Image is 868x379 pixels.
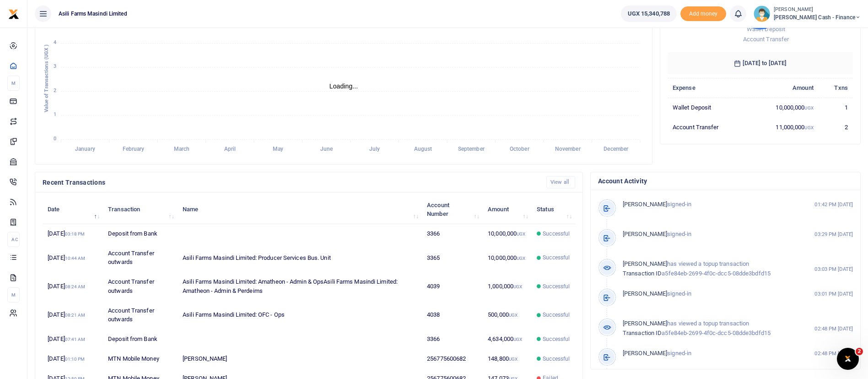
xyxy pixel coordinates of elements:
a: logo-small logo-large logo-large [8,10,19,17]
span: [PERSON_NAME] [623,231,667,237]
td: 4039 [422,272,483,301]
th: Txns [819,78,853,98]
span: Wallet Deposit [747,26,785,33]
td: Account Transfer [668,117,749,137]
th: Transaction: activate to sort column ascending [103,195,178,224]
span: Transaction ID [623,270,662,277]
th: Amount: activate to sort column ascending [483,195,532,224]
td: 10,000,000 [483,224,532,244]
td: [DATE] [43,224,103,244]
td: MTN Mobile Money [103,349,178,369]
img: logo-small [8,9,19,20]
td: Wallet Deposit [668,98,749,117]
span: Successful [543,253,570,262]
span: Transaction ID [623,330,662,336]
td: 1 [819,98,853,117]
td: [DATE] [43,244,103,272]
th: Name: activate to sort column ascending [178,195,422,224]
small: 01:10 PM [65,357,85,362]
tspan: 0 [54,136,56,142]
tspan: August [414,146,432,153]
h4: Account Activity [598,176,853,186]
small: 01:42 PM [DATE] [814,201,853,209]
th: Expense [668,78,749,98]
p: signed-in [623,289,795,299]
td: Account Transfer outwards [103,301,178,329]
td: Asili Farms Masindi Limited: OFC - Ops [178,301,422,329]
p: has viewed a topup transaction a5fe84eb-2699-4f0c-dcc5-08dde3bdfd15 [623,319,795,338]
span: [PERSON_NAME] [623,260,667,267]
small: 10:44 AM [65,256,86,261]
text: Value of Transactions (UGX ) [43,44,49,113]
small: UGX [804,105,813,110]
p: signed-in [623,200,795,209]
td: [DATE] [43,330,103,349]
span: Successful [543,230,570,238]
a: View all [546,176,575,188]
small: [PERSON_NAME] [774,6,861,14]
td: 500,000 [483,301,532,329]
td: [PERSON_NAME] [178,349,422,369]
th: Status: activate to sort column ascending [532,195,575,224]
a: Add money [680,10,726,16]
tspan: December [604,146,629,153]
small: UGX [517,231,525,236]
small: UGX [517,256,525,261]
span: Successful [543,282,570,291]
td: 1,000,000 [483,272,532,301]
li: M [7,287,20,302]
tspan: January [75,146,95,153]
span: [PERSON_NAME] [623,320,667,327]
tspan: May [273,146,283,153]
td: 10,000,000 [483,244,532,272]
span: [PERSON_NAME] [623,290,667,297]
span: [PERSON_NAME] Cash - Finance [774,13,861,22]
tspan: July [369,146,380,153]
small: UGX [513,337,522,342]
iframe: Intercom live chat [837,348,859,370]
text: Loading... [329,82,358,90]
span: Asili Farms Masindi Limited [55,10,131,18]
td: Deposit from Bank [103,224,178,244]
tspan: 3 [54,64,56,70]
small: 03:03 PM [DATE] [814,265,853,273]
span: UGX 15,340,788 [628,9,670,18]
td: 4,634,000 [483,330,532,349]
small: UGX [509,357,518,362]
small: 02:48 PM [DATE] [814,350,853,357]
small: UGX [509,313,518,318]
td: Account Transfer outwards [103,272,178,301]
tspan: February [123,146,145,153]
li: M [7,76,20,91]
span: [PERSON_NAME] [623,350,667,357]
small: 08:21 AM [65,313,86,318]
span: Add money [680,6,726,22]
tspan: November [555,146,581,153]
li: Wallet ballance [617,5,680,22]
h4: Recent Transactions [43,177,539,187]
tspan: March [174,146,190,153]
small: 03:01 PM [DATE] [814,290,853,298]
td: 11,000,000 [749,117,819,137]
span: Successful [543,311,570,319]
small: 03:29 PM [DATE] [814,231,853,238]
span: Successful [543,335,570,343]
tspan: 2 [54,88,56,93]
tspan: 4 [54,39,56,45]
tspan: October [510,146,530,153]
h6: [DATE] to [DATE] [668,52,853,74]
a: UGX 15,340,788 [621,5,677,22]
img: profile-user [754,5,770,22]
td: [DATE] [43,301,103,329]
td: 2 [819,117,853,137]
span: Successful [543,355,570,363]
th: Account Number: activate to sort column ascending [422,195,483,224]
td: 3366 [422,224,483,244]
td: Account Transfer outwards [103,244,178,272]
td: 4038 [422,301,483,329]
th: Date: activate to sort column descending [43,195,103,224]
td: 3365 [422,244,483,272]
td: Deposit from Bank [103,330,178,349]
td: 148,800 [483,349,532,369]
span: [PERSON_NAME] [623,201,667,208]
